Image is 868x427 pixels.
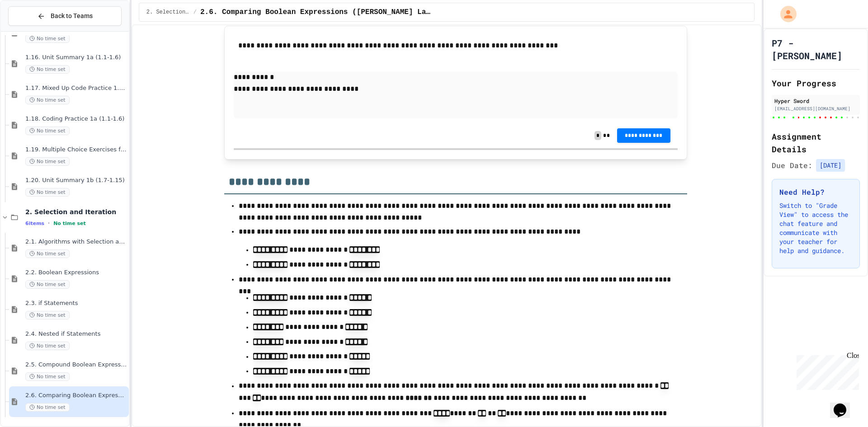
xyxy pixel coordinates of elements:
[25,96,70,104] span: No time set
[25,372,70,381] span: No time set
[48,220,50,227] span: •
[146,9,190,16] span: 2. Selection and Iteration
[25,54,127,61] span: 1.16. Unit Summary 1a (1.1-1.6)
[779,187,852,197] h3: Need Help?
[25,34,70,43] span: No time set
[25,115,127,123] span: 1.18. Coding Practice 1a (1.1-1.6)
[772,160,812,171] span: Due Date:
[25,188,70,197] span: No time set
[779,201,852,255] p: Switch to "Grade View" to access the chat feature and communicate with your teacher for help and ...
[25,280,70,289] span: No time set
[25,84,127,92] span: 1.17. Mixed Up Code Practice 1.1-1.6
[830,391,859,418] iframe: chat widget
[774,97,857,105] div: Hyper Sword
[25,361,127,369] span: 2.5. Compound Boolean Expressions
[25,238,127,246] span: 2.1. Algorithms with Selection and Repetition
[25,221,44,226] span: 6 items
[25,269,127,277] span: 2.2. Boolean Expressions
[8,6,122,26] button: Back to Teams
[25,127,70,135] span: No time set
[772,130,860,155] h2: Assignment Details
[200,7,432,18] span: 2.6. Comparing Boolean Expressions (De Morgan’s Laws)
[25,146,127,154] span: 1.19. Multiple Choice Exercises for Unit 1a (1.1-1.6)
[25,330,127,338] span: 2.4. Nested if Statements
[25,249,70,258] span: No time set
[25,208,127,216] span: 2. Selection and Iteration
[25,342,70,350] span: No time set
[25,311,70,319] span: No time set
[53,221,86,226] span: No time set
[772,77,860,89] h2: Your Progress
[25,392,127,399] span: 2.6. Comparing Boolean Expressions ([PERSON_NAME] Laws)
[25,403,70,412] span: No time set
[4,4,62,57] div: Chat with us now!Close
[25,300,127,307] span: 2.3. if Statements
[25,157,70,166] span: No time set
[51,11,93,21] span: Back to Teams
[771,4,799,24] div: My Account
[772,37,860,62] h1: P7 - [PERSON_NAME]
[793,352,859,390] iframe: chat widget
[816,159,845,172] span: [DATE]
[25,177,127,184] span: 1.20. Unit Summary 1b (1.7-1.15)
[25,65,70,74] span: No time set
[193,9,197,16] span: /
[774,105,857,112] div: [EMAIL_ADDRESS][DOMAIN_NAME]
